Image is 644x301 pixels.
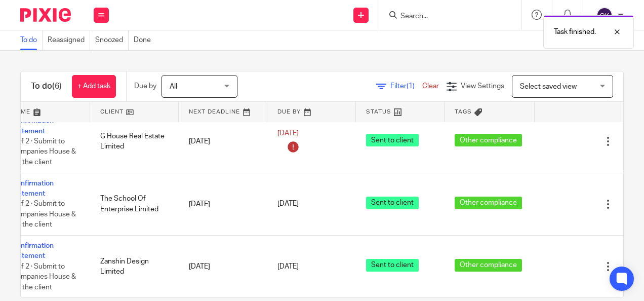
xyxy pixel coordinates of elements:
[12,200,76,228] span: 1 of 2 · Submit to Companies House & Bill the client
[90,173,179,235] td: The School Of Enterprise Limited
[277,263,299,270] span: [DATE]
[366,134,419,146] span: Sent to client
[366,197,419,209] span: Sent to client
[179,110,267,173] td: [DATE]
[520,83,577,90] span: Select saved view
[455,197,522,209] span: Other compliance
[277,201,299,208] span: [DATE]
[455,134,522,146] span: Other compliance
[554,27,596,37] p: Task finished.
[90,235,179,297] td: Zanshin Design Limited
[134,30,156,50] a: Done
[72,75,116,98] a: + Add task
[179,235,267,297] td: [DATE]
[31,81,62,92] h1: To do
[52,82,62,90] span: (6)
[95,30,129,50] a: Snoozed
[12,180,54,197] a: Confirmation statement
[455,259,522,272] span: Other compliance
[461,83,504,90] span: View Settings
[20,30,43,50] a: To do
[390,83,422,90] span: Filter
[170,83,177,90] span: All
[277,130,299,137] span: [DATE]
[20,8,71,22] img: Pixie
[48,30,90,50] a: Reassigned
[422,83,439,90] a: Clear
[90,110,179,173] td: G House Real Estate Limited
[407,83,415,90] span: (1)
[455,109,472,115] span: Tags
[12,138,76,166] span: 1 of 2 · Submit to Companies House & Bill the client
[366,259,419,272] span: Sent to client
[596,7,613,23] img: svg%3E
[12,242,54,259] a: Confirmation statement
[12,117,54,134] a: Confirmation statement
[12,263,76,291] span: 1 of 2 · Submit to Companies House & Bill the client
[179,173,267,235] td: [DATE]
[134,81,156,91] p: Due by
